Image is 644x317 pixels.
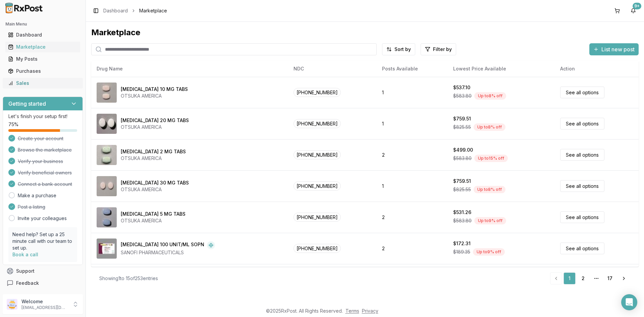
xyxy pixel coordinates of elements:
[377,61,448,77] th: Posts Available
[377,202,448,233] td: 2
[453,93,472,99] span: $583.80
[99,275,158,282] div: Showing 1 to 15 of 253 entries
[453,217,472,224] span: $583.80
[18,181,72,188] span: Connect a bank account
[3,3,46,13] img: RxPost Logo
[8,100,46,108] h3: Getting started
[474,92,506,100] div: Up to 8 % off
[394,46,411,53] span: Sort by
[293,88,341,97] span: [PHONE_NUMBER]
[377,264,448,295] td: 4
[453,84,470,91] div: $537.10
[633,3,641,9] div: 9+
[18,192,56,199] a: Make a purchase
[97,239,117,259] img: Admelog SoloStar 100 UNIT/ML SOPN
[453,124,471,130] span: $825.55
[5,53,80,65] a: My Posts
[377,170,448,202] td: 1
[91,27,639,38] div: Marketplace
[601,45,635,53] span: List new post
[8,121,18,128] span: 75 %
[8,68,77,74] div: Purchases
[617,272,631,284] a: Go to next page
[3,265,83,277] button: Support
[91,61,288,77] th: Drug Name
[453,115,471,122] div: $759.51
[121,186,189,193] div: OTSUKA AMERICA
[560,87,604,98] a: See all options
[18,147,72,153] span: Browse the marketplace
[382,43,415,55] button: Sort by
[12,252,38,257] a: Book a call
[293,119,341,128] span: [PHONE_NUMBER]
[8,113,77,120] p: Let's finish your setup first!
[3,66,83,76] button: Purchases
[345,308,359,314] a: Terms
[421,43,456,55] button: Filter by
[3,277,83,289] button: Feedback
[139,7,167,14] span: Marketplace
[18,158,63,165] span: Verify your business
[377,77,448,108] td: 1
[121,148,186,155] div: [MEDICAL_DATA] 2 MG TABS
[18,215,67,222] a: Invite your colleagues
[3,30,83,40] button: Dashboard
[5,65,80,77] a: Purchases
[560,211,604,223] a: See all options
[97,207,117,227] img: Abilify 5 MG TABS
[103,7,128,14] a: Dashboard
[121,124,189,130] div: OTSUKA AMERICA
[560,243,604,254] a: See all options
[473,248,505,256] div: Up to 9 % off
[3,42,83,52] button: Marketplace
[18,169,72,176] span: Verify beneficial owners
[453,209,471,216] div: $531.26
[121,217,185,224] div: OTSUKA AMERICA
[288,61,377,77] th: NDC
[16,280,39,286] span: Feedback
[589,47,639,53] a: List new post
[453,147,473,153] div: $499.00
[453,249,470,255] span: $189.35
[560,118,604,129] a: See all options
[97,83,117,103] img: Abilify 10 MG TABS
[453,186,471,193] span: $825.55
[121,179,189,186] div: [MEDICAL_DATA] 30 MG TABS
[97,145,117,165] img: Abilify 2 MG TABS
[121,93,188,99] div: OTSUKA AMERICA
[563,272,576,284] a: 1
[7,299,17,310] img: User avatar
[474,217,506,224] div: Up to 9 % off
[18,135,63,142] span: Create your account
[121,241,204,249] div: [MEDICAL_DATA] 100 UNIT/ML SOPN
[5,77,80,89] a: Sales
[8,44,77,50] div: Marketplace
[555,61,639,77] th: Action
[103,7,167,14] nav: breadcrumb
[550,272,631,284] nav: pagination
[12,231,73,251] p: Need help? Set up a 25 minute call with our team to set up.
[121,86,188,93] div: [MEDICAL_DATA] 10 MG TABS
[453,240,471,247] div: $172.31
[8,56,77,62] div: My Posts
[448,61,555,77] th: Lowest Price Available
[121,249,215,256] div: SANOFI PHARMACEUTICALS
[97,176,117,196] img: Abilify 30 MG TABS
[604,272,616,284] a: 17
[474,186,505,193] div: Up to 8 % off
[453,155,472,162] span: $583.80
[97,114,117,134] img: Abilify 20 MG TABS
[3,54,83,64] button: My Posts
[293,181,341,191] span: [PHONE_NUMBER]
[377,139,448,170] td: 2
[474,155,508,162] div: Up to 15 % off
[18,204,45,210] span: Post a listing
[474,123,505,131] div: Up to 8 % off
[8,80,77,87] div: Sales
[293,150,341,159] span: [PHONE_NUMBER]
[433,46,452,53] span: Filter by
[293,244,341,253] span: [PHONE_NUMBER]
[5,21,80,27] h2: Main Menu
[362,308,378,314] a: Privacy
[377,233,448,264] td: 2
